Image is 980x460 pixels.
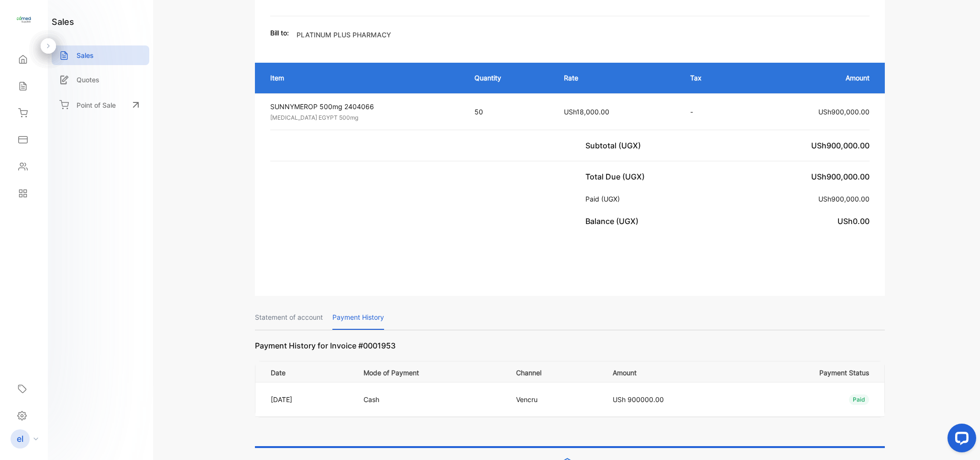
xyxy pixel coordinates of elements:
[516,394,594,404] p: Vencru
[818,195,870,203] span: USh900,000.00
[474,73,545,83] p: Quantity
[52,94,149,115] a: Point of Sale
[585,171,649,182] p: Total Due (UGX)
[690,107,731,117] p: -
[271,366,352,378] p: Date
[585,194,624,204] p: Paid (UGX)
[849,394,869,405] div: Paid
[516,366,594,378] p: Channel
[270,28,289,38] p: Bill to:
[77,50,94,60] p: Sales
[811,172,870,181] span: USh900,000.00
[690,73,731,83] p: Tax
[270,101,457,112] p: SUNNYMEROP 500mg 2404066
[474,107,545,117] p: 50
[564,108,609,116] span: USh18,000.00
[77,100,116,110] p: Point of Sale
[52,15,74,28] h1: sales
[332,305,384,330] p: Payment History
[270,113,457,122] p: [MEDICAL_DATA] EGYPT 500mg
[613,394,737,404] p: USh 900000.00
[17,12,31,27] img: logo
[17,433,23,445] p: el
[270,73,455,83] p: Item
[363,366,496,378] p: Mode of Payment
[613,366,737,378] p: Amount
[564,73,671,83] p: Rate
[837,216,870,226] span: USh0.00
[52,70,149,90] a: Quotes
[255,340,885,361] p: Payment History for Invoice #0001953
[363,394,496,404] p: Cash
[818,108,870,116] span: USh900,000.00
[749,366,869,378] p: Payment Status
[77,75,99,85] p: Quotes
[297,30,391,40] p: PLATINUM PLUS PHARMACY
[585,140,645,151] p: Subtotal (UGX)
[255,305,323,330] p: Statement of account
[940,420,980,460] iframe: LiveChat chat widget
[811,141,870,150] span: USh900,000.00
[271,394,352,404] p: [DATE]
[52,45,149,65] a: Sales
[585,215,642,227] p: Balance (UGX)
[750,73,870,83] p: Amount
